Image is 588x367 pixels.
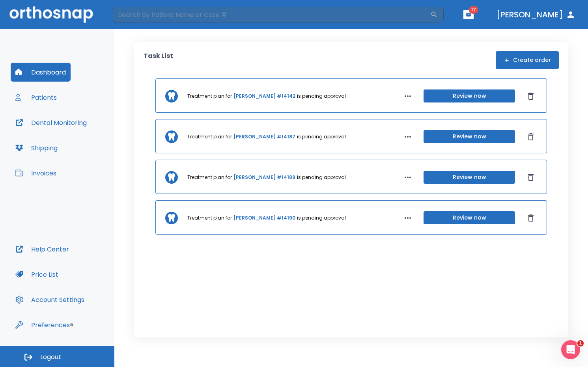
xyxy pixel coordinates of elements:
[11,164,61,183] button: Invoices
[424,130,515,143] button: Review now
[525,212,537,224] button: Dismiss
[297,214,346,222] p: is pending approval
[525,90,537,102] button: Dismiss
[525,171,537,184] button: Dismiss
[525,130,537,143] button: Dismiss
[11,240,74,259] button: Help Center
[11,290,89,309] button: Account Settings
[233,174,295,181] a: [PERSON_NAME] #14189
[113,7,430,22] input: Search by Patient Name or Case #
[187,214,232,222] p: Treatment plan for
[11,63,71,82] button: Dashboard
[9,6,93,22] img: Orthosnap
[11,113,91,132] button: Dental Monitoring
[11,315,75,334] button: Preferences
[297,93,346,100] p: is pending approval
[493,7,579,22] button: [PERSON_NAME]
[187,93,232,100] p: Treatment plan for
[11,138,62,157] button: Shipping
[424,89,515,102] button: Review now
[233,214,295,222] a: [PERSON_NAME] #14190
[233,133,295,140] a: [PERSON_NAME] #14187
[496,51,559,69] button: Create order
[233,93,295,100] a: [PERSON_NAME] #14142
[577,340,584,347] span: 1
[297,133,346,140] p: is pending approval
[144,51,173,69] p: Task List
[469,6,478,14] span: 17
[40,353,61,361] span: Logout
[187,174,232,181] p: Treatment plan for
[11,88,62,107] button: Patients
[297,174,346,181] p: is pending approval
[187,133,232,140] p: Treatment plan for
[68,321,75,328] div: Tooltip anchor
[424,171,515,184] button: Review now
[424,211,515,224] button: Review now
[11,265,63,284] button: Price List
[561,340,580,359] iframe: Intercom live chat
